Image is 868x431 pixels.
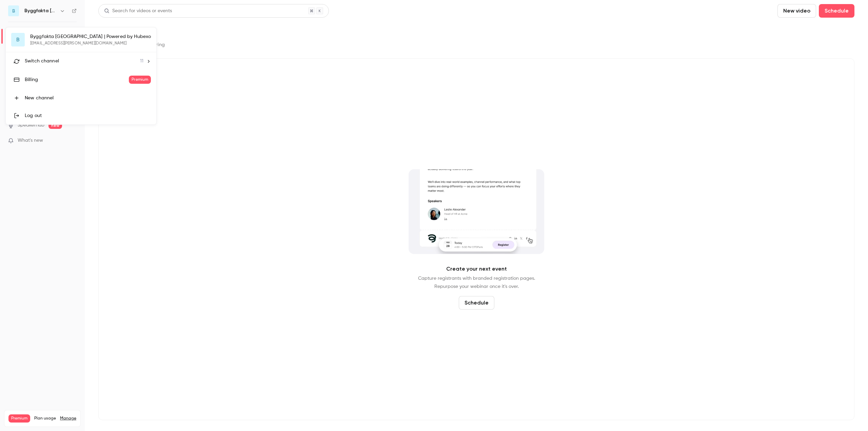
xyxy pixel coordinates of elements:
div: New channel [25,95,151,101]
span: Premium [129,76,151,84]
div: Billing [25,76,129,83]
span: 11 [140,58,143,65]
div: Log out [25,112,151,119]
span: Switch channel [25,58,59,65]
